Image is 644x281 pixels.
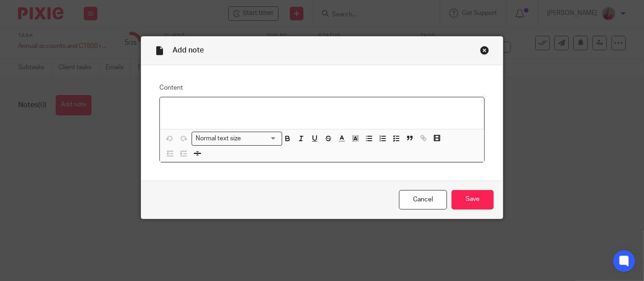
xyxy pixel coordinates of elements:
span: Normal text size [194,134,243,143]
label: Content [159,83,485,92]
input: Save [452,190,494,210]
a: Cancel [399,190,447,210]
span: Add note [173,47,204,54]
input: Search for option [244,134,277,143]
div: Close this dialog window [480,46,489,55]
div: Search for option [192,132,282,146]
